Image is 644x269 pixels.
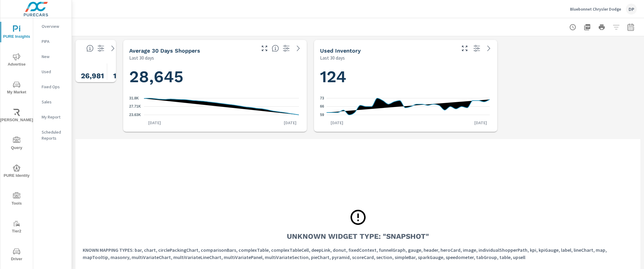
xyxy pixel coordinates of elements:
[260,44,269,53] button: Make Fullscreen
[129,96,139,100] text: 31.8K
[129,113,141,117] text: 23.63K
[2,109,31,124] span: [PERSON_NAME]
[2,81,31,96] span: My Market
[33,67,72,76] div: Used
[33,52,72,61] div: New
[33,97,72,106] div: Sales
[42,53,67,60] p: New
[470,120,491,126] p: [DATE]
[86,45,94,52] span: Know where every customer is during their purchase journey. View customer activity from first cli...
[2,192,31,207] span: Tools
[2,137,31,151] span: Query
[42,38,67,44] p: PIPA
[2,25,31,40] span: PURE Insights
[33,82,72,91] div: Fixed Ops
[2,248,31,263] span: Driver
[460,44,469,53] button: Make Fullscreen
[320,66,492,87] h1: 124
[625,21,637,33] button: Select Date Range
[2,164,31,179] span: PURE Identity
[129,66,301,87] h1: 28,645
[83,246,633,261] p: KNOWN MAPPING TYPES: bar, chart, circlePackingChart, comparisonBars, complexTable, complexTableCe...
[287,231,429,241] h3: Unknown Widget Type: "snapshot"
[107,81,136,86] p: Browsers
[2,53,31,68] span: Advertise
[272,45,279,52] span: A rolling 30 day total of daily Shoppers on the dealership website, averaged over the selected da...
[42,23,67,29] p: Overview
[320,54,345,61] p: Last 30 days
[42,129,67,141] p: Scheduled Reports
[320,96,324,100] text: 73
[293,44,303,53] a: See more details in report
[144,120,165,126] p: [DATE]
[33,22,72,31] div: Overview
[320,47,361,54] h5: Used Inventory
[78,81,107,86] p: Researchers
[108,44,118,53] a: See more details in report
[320,113,324,117] text: 59
[484,44,494,53] a: See more details in report
[33,37,72,46] div: PIPA
[570,6,621,12] p: Bluebonnet Chrysler Dodge
[581,21,593,33] button: "Export Report to PDF"
[33,112,72,122] div: My Report
[42,99,67,105] p: Sales
[33,128,72,143] div: Scheduled Reports
[42,84,67,90] p: Fixed Ops
[280,120,301,126] p: [DATE]
[129,47,200,54] h5: Average 30 Days Shoppers
[2,220,31,235] span: Tier2
[129,105,141,109] text: 27.71K
[596,21,608,33] button: Print Report
[320,105,324,109] text: 66
[42,114,67,120] p: My Report
[129,54,154,61] p: Last 30 days
[626,4,637,15] div: DP
[42,69,67,75] p: Used
[326,120,348,126] p: [DATE]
